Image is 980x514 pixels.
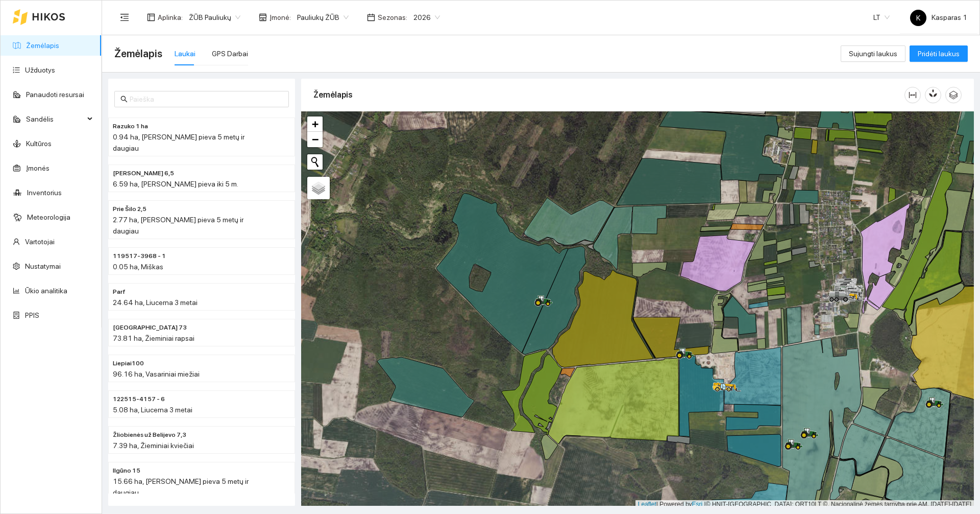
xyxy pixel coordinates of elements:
span: K [916,10,920,26]
span: 6.59 ha, [PERSON_NAME] pieva iki 5 m. [113,180,238,188]
span: Prie Šilo 2,5 [113,204,146,214]
span: calendar [367,13,375,21]
span: search [120,96,128,103]
button: menu-fold [114,7,135,28]
div: Laukai [175,48,195,59]
span: Žemėlapis [114,45,162,62]
span: Sandėlis [26,109,84,129]
span: 96.16 ha, Vasariniai miežiai [113,370,200,378]
span: 0.94 ha, [PERSON_NAME] pieva 5 metų ir daugiau [113,133,244,152]
span: + [312,118,318,130]
span: Sezonas : [378,12,407,23]
a: Kultūros [26,139,52,148]
a: Žemėlapis [26,41,59,50]
button: Sujungti laukus [841,45,905,62]
span: layout [147,13,155,21]
span: 73.81 ha, Žieminiai rapsai [113,334,194,342]
span: 7.39 ha, Žieminiai kviečiai [113,441,194,450]
button: column-width [904,87,921,103]
span: Pauliukų ŽŪB [297,10,349,25]
span: Prie Šilo 6,5 [113,169,174,178]
span: − [312,133,318,146]
span: | [704,501,706,508]
span: 2026 [413,10,440,25]
span: Žliobienės už Belijevo 7,3 [113,430,186,440]
a: Zoom out [307,132,323,147]
a: PPIS [25,311,39,319]
span: Parf [113,287,126,297]
span: ŽŪB Pauliukų [189,10,240,25]
span: 15.66 ha, [PERSON_NAME] pieva 5 metų ir daugiau [113,477,249,497]
span: shop [259,13,267,21]
span: Sujungti laukus [849,48,897,59]
a: Sujungti laukus [841,50,905,58]
div: Žemėlapis [313,80,904,109]
span: 5.08 ha, Liucerna 3 metai [113,406,192,414]
a: Vartotojai [25,238,55,246]
a: Ūkio analitika [25,287,67,295]
a: Zoom in [307,116,323,132]
a: Leaflet [638,501,656,508]
a: Layers [307,177,330,199]
span: LT [873,10,890,25]
span: Aplinka : [158,12,183,23]
span: menu-fold [120,13,129,22]
span: column-width [905,91,920,99]
a: Įmonės [26,164,50,172]
span: 24.64 ha, Liucerna 3 metai [113,298,198,307]
span: Pridėti laukus [918,48,960,59]
a: Pridėti laukus [910,50,968,58]
button: Initiate a new search [307,154,323,170]
a: Meteorologija [27,213,70,221]
a: Nustatymai [25,262,61,270]
span: Drobiškių 73 [113,323,187,333]
input: Paieška [130,94,283,105]
span: 119517-3968 - 1 [113,251,166,261]
span: Įmonė : [269,12,291,23]
div: GPS Darbai [212,48,248,59]
span: Liepiai100 [113,359,144,368]
span: Kasparas 1 [910,13,967,21]
span: 0.05 ha, Miškas [113,263,163,271]
span: Razuko 1 ha [113,122,148,131]
a: Inventorius [27,189,62,197]
a: Esri [692,501,703,508]
a: Užduotys [25,66,55,74]
button: Pridėti laukus [910,45,968,62]
div: | Powered by © HNIT-[GEOGRAPHIC_DATA]; ORT10LT ©, Nacionalinė žemės tarnyba prie AM, [DATE]-[DATE] [635,500,974,509]
span: 2.77 ha, [PERSON_NAME] pieva 5 metų ir daugiau [113,216,243,235]
a: Panaudoti resursai [26,90,84,99]
span: 122515-4157 - 6 [113,394,165,404]
span: Ilgūno 15 [113,466,140,476]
